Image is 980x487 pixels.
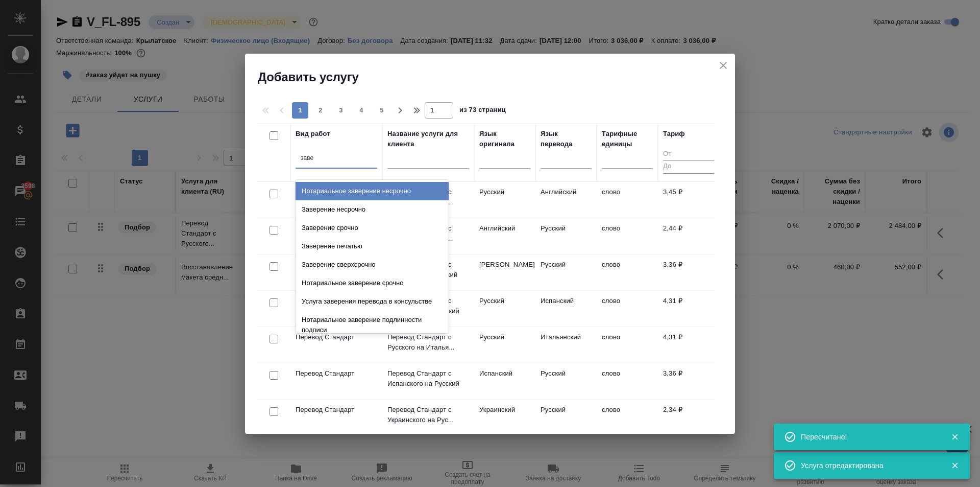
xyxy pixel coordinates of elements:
[597,327,658,363] td: слово
[535,218,597,254] td: Русский
[535,327,597,363] td: Итальянский
[658,327,719,363] td: 4,31 ₽
[663,160,714,173] input: До
[353,105,370,115] span: 4
[474,182,535,218] td: Русский
[296,237,449,256] div: Заверение печатью
[312,102,329,119] button: 2
[535,254,597,290] td: Русский
[296,256,449,274] div: Заверение сверхсрочно
[474,218,535,254] td: Английский
[387,368,469,389] p: Перевод Стандарт с Испанского на Русский
[459,104,506,119] span: из 73 страниц
[944,432,965,442] button: Закрыть
[296,368,377,379] p: Перевод Стандарт
[258,69,735,85] h2: Добавить услугу
[597,254,658,290] td: слово
[479,129,530,149] div: Язык оригинала
[474,327,535,363] td: Русский
[374,102,390,119] button: 5
[535,182,597,218] td: Английский
[296,292,449,311] div: Услуга заверения перевода в консульстве
[658,400,719,435] td: 2,34 ₽
[597,218,658,254] td: слово
[597,182,658,218] td: слово
[296,332,377,342] p: Перевод Стандарт
[944,461,965,470] button: Закрыть
[535,400,597,435] td: Русский
[658,291,719,327] td: 4,31 ₽
[597,363,658,399] td: слово
[312,105,329,115] span: 2
[597,400,658,435] td: слово
[474,400,535,435] td: Украинский
[333,102,349,119] button: 3
[387,405,469,425] p: Перевод Стандарт с Украинского на Рус...
[801,432,936,442] div: Пересчитано!
[296,182,449,200] div: Нотариальное заверение несрочно
[658,218,719,254] td: 2,44 ₽
[801,460,936,471] div: Услуга отредактирована
[602,129,653,149] div: Тарифные единицы
[353,102,370,119] button: 4
[374,105,390,115] span: 5
[296,311,449,339] div: Нотариальное заверение подлинности подписи
[535,291,597,327] td: Испанский
[658,254,719,290] td: 3,36 ₽
[716,58,731,73] button: close
[658,182,719,218] td: 3,45 ₽
[535,363,597,399] td: Русский
[296,200,449,219] div: Заверение несрочно
[387,332,469,353] p: Перевод Стандарт с Русского на Италья...
[296,129,330,139] div: Вид работ
[541,129,592,149] div: Язык перевода
[663,148,714,161] input: От
[333,105,349,115] span: 3
[663,129,685,139] div: Тариф
[387,129,469,149] div: Название услуги для клиента
[658,363,719,399] td: 3,36 ₽
[597,291,658,327] td: слово
[296,274,449,292] div: Нотариальное заверение срочно
[296,219,449,237] div: Заверение срочно
[474,363,535,399] td: Испанский
[474,254,535,290] td: [PERSON_NAME]
[296,405,377,415] p: Перевод Стандарт
[474,291,535,327] td: Русский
